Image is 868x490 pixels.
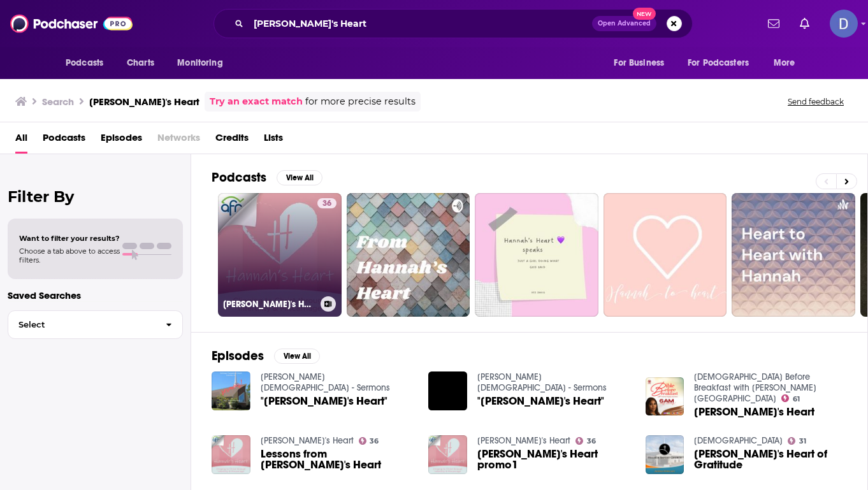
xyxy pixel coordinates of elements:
h3: [PERSON_NAME]'s Heart [223,299,315,310]
a: Hannah's Heart [477,435,570,446]
span: New [633,8,656,20]
span: Lessons from [PERSON_NAME]'s Heart [261,449,414,470]
h2: Episodes [212,348,264,364]
span: Logged in as dianawurster [830,10,858,38]
a: 61 [781,394,800,402]
span: Charts [127,54,154,72]
button: open menu [168,51,239,75]
span: 36 [587,438,596,444]
span: "[PERSON_NAME]'s Heart" [261,396,387,407]
button: View All [274,349,320,364]
a: McGregor Presbyterian Church - Sermons [261,371,390,393]
button: open menu [57,51,120,75]
a: Hannah's Heart promo1 [477,449,630,470]
p: Saved Searches [8,289,183,301]
a: Charts [119,51,162,75]
a: Hannah's Heart [261,435,354,446]
a: Podcasts [43,127,85,154]
span: Networks [157,127,200,154]
button: open menu [765,51,811,75]
a: Episodes [101,127,142,154]
span: 61 [793,396,800,402]
span: Select [8,321,156,329]
button: Show profile menu [830,10,858,38]
img: Hannah's Heart promo1 [428,435,467,474]
span: For Podcasters [688,54,749,72]
span: 36 [322,198,331,210]
img: Podchaser - Follow, Share and Rate Podcasts [10,11,133,36]
h2: Podcasts [212,169,266,185]
a: 36[PERSON_NAME]'s Heart [218,193,342,317]
img: Lessons from Hannah's Heart [212,435,250,474]
a: 36 [575,437,596,445]
button: open menu [679,51,767,75]
span: 31 [799,438,806,444]
a: Bible Before Breakfast with Mildred Kingsley-Okonkwo [694,371,816,404]
span: Open Advanced [598,20,651,27]
a: 36 [359,437,379,445]
span: "[PERSON_NAME]'s Heart" [477,396,604,407]
span: Monitoring [177,54,222,72]
span: For Business [614,54,664,72]
a: Hillside Baptist Church [694,435,783,446]
button: Send feedback [784,96,848,107]
img: "Hannah's Heart" [428,371,467,410]
a: Hannah's Heart [694,407,814,417]
h3: [PERSON_NAME]'s Heart [89,96,199,108]
a: Lessons from Hannah's Heart [261,449,414,470]
a: EpisodesView All [212,348,320,364]
img: "Hannah's Heart" [212,371,250,410]
a: Credits [215,127,249,154]
span: for more precise results [305,94,416,109]
a: 36 [317,198,336,208]
h2: Filter By [8,187,183,206]
h3: Search [42,96,74,108]
span: [PERSON_NAME]'s Heart promo1 [477,449,630,470]
span: Podcasts [66,54,103,72]
a: "Hannah's Heart" [477,396,604,407]
a: Show notifications dropdown [763,13,785,34]
a: Hannah's Heart of Gratitude [694,449,847,470]
a: Try an exact match [210,94,303,109]
div: Search podcasts, credits, & more... [213,9,693,38]
a: All [15,127,27,154]
input: Search podcasts, credits, & more... [249,13,592,34]
span: 36 [370,438,379,444]
a: Lists [264,127,283,154]
a: Show notifications dropdown [795,13,814,34]
span: Choose a tab above to access filters. [19,247,120,264]
a: PodcastsView All [212,169,322,185]
a: McGregor Presbyterian Church - Sermons [477,371,607,393]
img: Hannah's Heart [646,377,684,416]
span: More [774,54,795,72]
a: "Hannah's Heart" [261,396,387,407]
a: 31 [788,437,806,445]
img: User Profile [830,10,858,38]
span: [PERSON_NAME]'s Heart of Gratitude [694,449,847,470]
button: View All [277,170,322,185]
button: Open AdvancedNew [592,16,656,31]
span: [PERSON_NAME]'s Heart [694,407,814,417]
span: Want to filter your results? [19,234,120,243]
button: Select [8,310,183,339]
img: Hannah's Heart of Gratitude [646,435,684,474]
button: open menu [605,51,680,75]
